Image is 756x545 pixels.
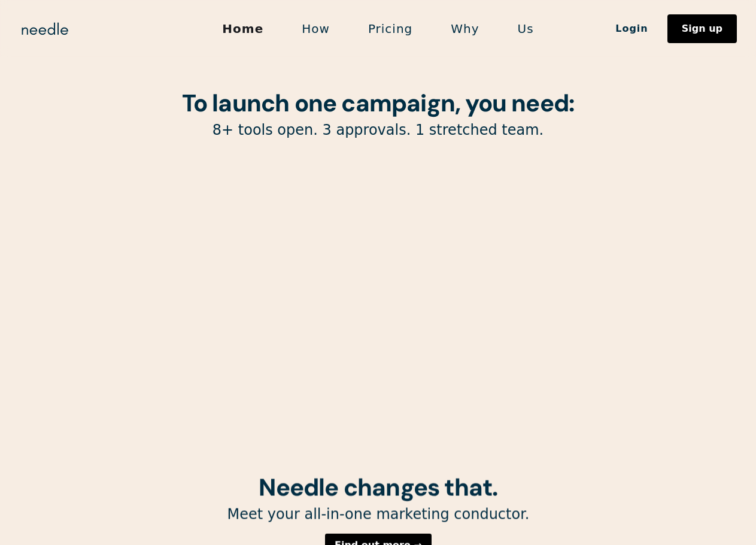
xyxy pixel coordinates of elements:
p: Meet your all-in-one marketing conductor. [73,505,684,524]
a: Login [596,19,667,39]
a: How [283,16,349,41]
a: Us [499,16,553,41]
a: Why [432,16,498,41]
a: Pricing [349,16,432,41]
strong: Needle changes that. [259,472,497,503]
a: Home [203,16,283,41]
div: Sign up [682,24,722,34]
strong: To launch one campaign, you need: [182,87,575,119]
p: 8+ tools open. 3 approvals. 1 stretched team. [73,121,684,140]
a: Sign up [667,14,737,43]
